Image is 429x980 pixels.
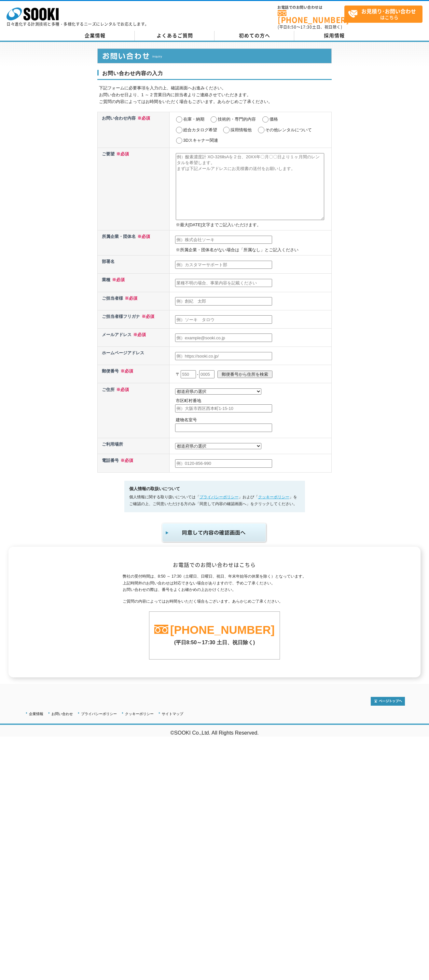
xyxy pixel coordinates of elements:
[136,116,150,121] span: ※必須
[129,486,300,492] h5: 個人情報の取扱いについて
[183,127,217,132] label: 総合カタログ希望
[140,314,154,319] span: ※必須
[176,417,330,424] p: 建物名室号
[217,371,272,378] input: 郵便番号から住所を検索
[215,31,294,41] a: 初めての方へ
[98,347,170,365] th: ホームページアドレス
[183,138,218,143] label: 3Dスキャナー関連
[265,127,312,132] label: その他レンタルについて
[175,443,261,449] select: /* 20250204 MOD ↑ */ /* 20241122 MOD ↑ */
[176,398,330,404] p: 市区町村番地
[183,117,204,122] label: 在庫・納期
[97,48,332,63] img: お問い合わせ
[175,261,272,269] input: 例）カスタマーサポート部
[98,112,170,148] th: お問い合わせ内容
[98,454,170,472] th: 電話番号
[278,24,342,30] span: (平日 ～ 土日、祝日除く)
[371,697,405,706] img: トップページへ
[175,279,272,287] input: 業種不明の場合、事業内容を記載ください
[176,367,330,382] p: 〒 -
[175,352,272,360] input: 例）https://sooki.co.jp/
[115,151,129,156] span: ※必須
[258,495,289,499] a: クッキーポリシー
[218,117,256,122] label: 技術的・専門的内容
[7,22,149,26] p: 日々進化する計測技術と多種・多様化するニーズにレンタルでお応えします。
[162,712,183,716] a: サイトマップ
[55,31,135,41] a: 企業情報
[199,370,215,379] input: 0005
[294,31,374,41] a: 採用情報
[135,31,215,41] a: よくあるご質問
[175,297,272,306] input: 例）創紀 太郎
[149,636,280,646] p: (平日8:50～17:30 土日、祝日除く)
[98,328,170,346] th: メールアドレス
[115,387,129,392] span: ※必須
[98,365,170,383] th: 郵便番号
[98,310,170,328] th: ご担当者様フリガナ
[131,332,146,337] span: ※必須
[29,712,43,716] a: 企業情報
[110,277,125,282] span: ※必須
[125,712,154,716] a: クッキーポリシー
[97,70,332,80] h3: お問い合わせ内容の入力
[361,7,416,15] strong: お見積り･お問い合わせ
[200,495,239,499] a: プライバシーポリシー
[287,24,297,30] span: 8:50
[300,24,312,30] span: 17:30
[230,127,252,132] label: 採用情報他
[98,292,170,310] th: ご担当者様
[98,255,170,274] th: 部署名
[175,236,272,244] input: 例）株式会社ソーキ
[98,383,170,438] th: ご住所
[123,598,306,605] p: ご質問の内容によってはお時間をいただく場合もございます。あらかじめご了承ください。
[348,6,422,22] span: はこちら
[161,522,268,543] img: 同意して内容の確認画面へ
[98,230,170,255] th: 所属企業・団体名
[181,370,196,379] input: 550
[344,6,422,23] a: お見積り･お問い合わせはこちら
[99,85,332,105] p: 下記フォームに必要事項を入力の上、確認画面へお進みください。 お問い合わせ日より、1 ～ 2 営業日内に担当者よりご連絡させていただきます。 ご質問の内容によってはお時間をいただく場合もございま...
[123,573,306,593] p: 弊社の受付時間は、8:50 ～ 17:30（土曜日、日曜日、祝日、年末年始等の休業を除く）となっています。 上記時間外のお問い合わせは対応できない場合がありますので、予めご了承ください。 お問い...
[136,234,150,239] span: ※必須
[175,315,272,324] input: 例）ソーキ タロウ
[176,222,330,229] p: ※最大[DATE]文字までご記入いただけます。
[239,32,270,39] span: 初めての方へ
[278,6,344,9] span: お電話でのお問い合わせは
[175,333,272,342] input: 例）example@sooki.co.jp
[270,117,278,122] label: 価格
[98,148,170,230] th: ご要望
[119,458,133,463] span: ※必須
[176,247,330,254] p: ※所属企業・団体名がない場合は「所属なし」とご記入ください
[129,494,300,507] p: 個人情報に関する取り扱いについては「 」および「 」をご確認の上、ご同意いただける方のみ「同意して内容の確認画面へ」をクリックしてください。
[51,712,73,716] a: お問い合わせ
[119,369,133,373] span: ※必須
[24,561,405,568] h2: お電話でのお問い合わせはこちら
[81,712,117,716] a: プライバシーポリシー
[278,10,344,23] a: [PHONE_NUMBER]
[175,404,272,413] input: 例）大阪市西区西本町1-15-10
[170,623,275,636] a: [PHONE_NUMBER]
[98,438,170,454] th: ご利用場所
[123,296,137,301] span: ※必須
[175,459,272,468] input: 例）0120-856-990
[98,274,170,292] th: 業種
